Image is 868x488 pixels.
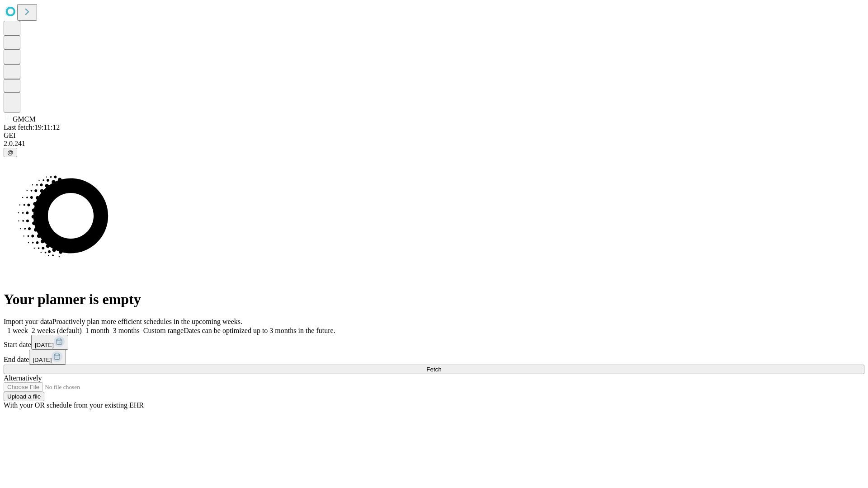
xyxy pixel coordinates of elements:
[13,115,36,123] span: GMCM
[32,327,82,334] span: 2 weeks (default)
[4,374,42,382] span: Alternatively
[426,366,441,373] span: Fetch
[7,327,28,334] span: 1 week
[7,149,14,156] span: @
[4,140,864,148] div: 2.0.241
[33,357,52,363] span: [DATE]
[4,148,17,157] button: @
[29,350,66,365] button: [DATE]
[4,131,864,140] div: GEI
[52,318,242,325] span: Proactively plan more efficient schedules in the upcoming weeks.
[113,327,140,334] span: 3 months
[85,327,109,334] span: 1 month
[4,365,864,374] button: Fetch
[4,123,60,131] span: Last fetch: 19:11:12
[31,335,68,350] button: [DATE]
[35,342,54,348] span: [DATE]
[4,392,44,401] button: Upload a file
[4,350,864,365] div: End date
[4,318,52,325] span: Import your data
[184,327,335,334] span: Dates can be optimized up to 3 months in the future.
[4,291,864,308] h1: Your planner is empty
[4,401,144,409] span: With your OR schedule from your existing EHR
[4,335,864,350] div: Start date
[143,327,184,334] span: Custom range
